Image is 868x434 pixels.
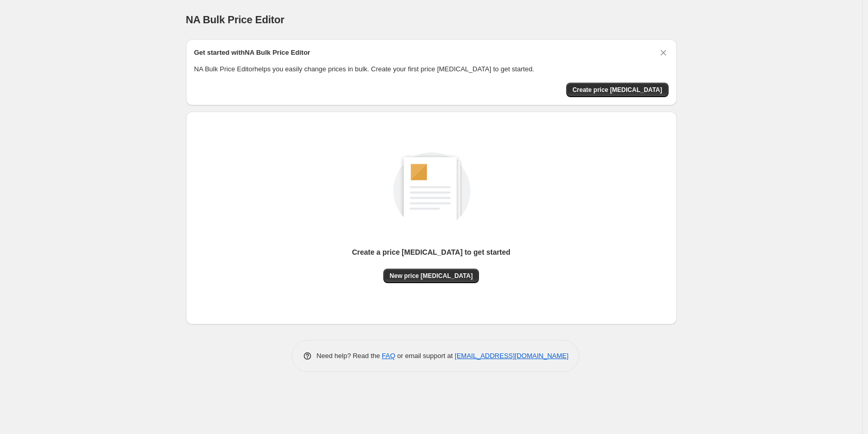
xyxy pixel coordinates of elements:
button: Create price change job [566,83,669,97]
span: New price [MEDICAL_DATA] [390,272,473,280]
span: or email support at [395,352,455,360]
span: Need help? Read the [317,352,382,360]
p: Create a price [MEDICAL_DATA] to get started [352,247,510,257]
a: [EMAIL_ADDRESS][DOMAIN_NAME] [455,352,568,360]
span: Create price [MEDICAL_DATA] [572,86,662,94]
a: FAQ [382,352,395,360]
h2: Get started with NA Bulk Price Editor [194,48,311,58]
p: NA Bulk Price Editor helps you easily change prices in bulk. Create your first price [MEDICAL_DAT... [194,64,669,74]
span: NA Bulk Price Editor [186,14,285,25]
button: Dismiss card [658,48,669,58]
button: New price [MEDICAL_DATA] [383,269,479,283]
